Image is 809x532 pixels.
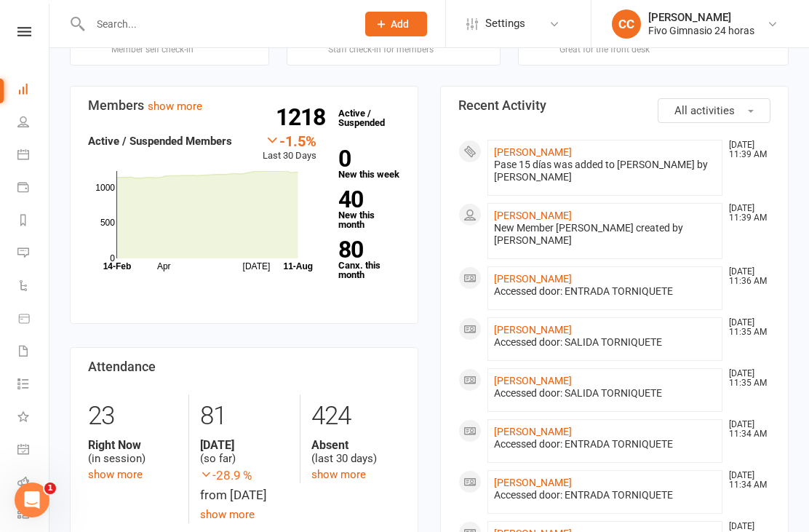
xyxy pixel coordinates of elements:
[148,100,202,113] a: show more
[88,394,178,438] div: 23
[648,11,754,24] div: [PERSON_NAME]
[658,98,770,123] button: All activities
[612,9,641,39] div: CC
[338,239,400,279] a: 80Canx. this month
[494,146,572,158] a: [PERSON_NAME]
[494,336,716,349] div: Accessed door: SALIDA TORNIQUETE
[311,468,366,481] a: show more
[200,466,289,505] div: from [DATE]
[263,132,316,164] div: Last 30 Days
[494,210,572,221] a: [PERSON_NAME]
[88,468,143,481] a: show more
[200,466,289,485] span: -28.9 %
[88,135,232,148] strong: Active / Suspended Members
[263,132,316,148] div: -1.5%
[722,471,770,490] time: [DATE] 11:34 AM
[338,148,394,170] strong: 0
[494,273,572,285] a: [PERSON_NAME]
[338,148,400,179] a: 0New this week
[494,426,572,437] a: [PERSON_NAME]
[494,438,716,450] div: Accessed door: ENTRADA TORNIQUETE
[17,467,50,500] a: Roll call kiosk mode
[494,324,572,336] a: [PERSON_NAME]
[494,489,716,501] div: Accessed door: ENTRADA TORNIQUETE
[365,12,427,36] button: Add
[17,172,50,205] a: Payments
[391,18,409,30] span: Add
[722,267,770,286] time: [DATE] 11:36 AM
[674,104,735,117] span: All activities
[17,107,50,140] a: People
[328,44,434,55] div: Staff check-in for members
[88,360,400,374] h3: Attendance
[17,205,50,238] a: Reports
[338,188,400,229] a: 40New this month
[15,483,49,517] iframe: Intercom live chat
[86,14,346,34] input: Search...
[494,477,572,488] a: [PERSON_NAME]
[88,438,178,466] div: (in session)
[494,285,716,298] div: Accessed door: ENTRADA TORNIQUETE
[559,44,721,55] div: Great for the front desk
[722,420,770,439] time: [DATE] 11:34 AM
[722,318,770,337] time: [DATE] 11:35 AM
[17,434,50,467] a: General attendance kiosk mode
[722,204,770,223] time: [DATE] 11:39 AM
[494,375,572,386] a: [PERSON_NAME]
[311,438,400,466] div: (last 30 days)
[311,438,400,452] strong: Absent
[200,438,289,466] div: (so far)
[88,438,178,452] strong: Right Now
[200,394,289,438] div: 81
[311,394,400,438] div: 424
[485,7,525,40] span: Settings
[17,140,50,172] a: Calendar
[494,159,716,183] div: Pase 15 días was added to [PERSON_NAME] by [PERSON_NAME]
[722,140,770,159] time: [DATE] 11:39 AM
[458,98,770,113] h3: Recent Activity
[200,508,255,521] a: show more
[338,239,394,261] strong: 80
[111,44,202,55] div: Member self check-in
[88,98,400,113] h3: Members
[722,369,770,388] time: [DATE] 11:35 AM
[494,387,716,400] div: Accessed door: SALIDA TORNIQUETE
[17,303,50,336] a: Product Sales
[17,402,50,434] a: What's New
[648,24,754,37] div: Fivo Gimnasio 24 horas
[331,98,395,138] a: 1218Active / Suspended
[44,483,56,494] span: 1
[338,188,394,210] strong: 40
[494,222,716,247] div: New Member [PERSON_NAME] created by [PERSON_NAME]
[17,74,50,107] a: Dashboard
[276,106,331,128] strong: 1218
[200,438,289,452] strong: [DATE]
